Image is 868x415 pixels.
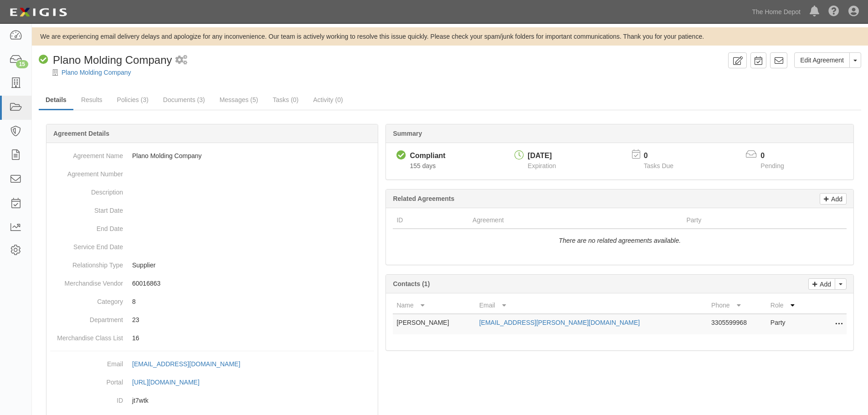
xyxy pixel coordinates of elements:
b: Contacts (1) [393,280,430,287]
p: 16 [132,333,374,343]
div: Compliant [410,151,445,161]
th: ID [393,212,469,229]
a: Add [808,278,835,290]
th: Name [393,297,475,314]
dd: Supplier [50,256,374,274]
span: Since 03/27/2025 [410,162,436,169]
p: 23 [132,315,374,324]
i: Help Center - Complianz [828,6,839,17]
th: Agreement [469,212,683,229]
dt: Department [50,311,123,324]
span: Expiration [528,162,556,169]
div: We are experiencing email delivery delays and apologize for any inconvenience. Our team is active... [32,32,868,41]
a: [EMAIL_ADDRESS][PERSON_NAME][DOMAIN_NAME] [479,319,640,326]
th: Email [476,297,708,314]
i: Compliant [39,55,48,65]
p: 60016863 [132,279,374,288]
a: Add [820,193,847,205]
p: Add [829,194,842,204]
i: There are no related agreements available. [559,237,681,244]
a: The Home Depot [747,3,805,21]
th: Phone [708,297,767,314]
dt: End Date [50,220,123,233]
div: [DATE] [528,151,556,161]
dt: Portal [50,373,123,387]
dt: Start Date [50,201,123,215]
a: Policies (3) [110,91,155,109]
b: Agreement Details [53,130,109,137]
td: Party [767,314,810,334]
dt: Relationship Type [50,256,123,270]
p: 0 [760,151,795,161]
b: Summary [393,130,422,137]
dt: Agreement Number [50,165,123,179]
span: Pending [760,162,784,169]
p: 0 [644,151,685,161]
dt: Merchandise Class List [50,329,123,343]
a: Details [39,91,73,110]
dt: Merchandise Vendor [50,274,123,288]
dt: Service End Date [50,238,123,251]
i: Compliant [396,151,406,160]
p: Add [817,279,831,289]
dt: Description [50,183,123,197]
a: Results [74,91,109,109]
a: [URL][DOMAIN_NAME] [132,379,210,386]
img: logo-5460c22ac91f19d4615b14bd174203de0afe785f0fc80cf4dbbc73dc1793850b.png [7,4,70,20]
span: Plano Molding Company [53,54,172,66]
dt: ID [50,391,123,405]
dt: Agreement Name [50,147,123,160]
td: [PERSON_NAME] [393,314,475,334]
td: 3305599968 [708,314,767,334]
i: 1 scheduled workflow [175,56,187,65]
div: 15 [16,60,28,68]
dt: Category [50,292,123,306]
span: Tasks Due [644,162,673,169]
dd: Plano Molding Company [50,147,374,165]
th: Role [767,297,810,314]
a: Plano Molding Company [62,69,131,76]
b: Related Agreements [393,195,454,202]
a: Documents (3) [156,91,212,109]
dt: Email [50,355,123,369]
a: [EMAIL_ADDRESS][DOMAIN_NAME] [132,360,250,368]
div: Plano Molding Company [39,52,172,68]
p: 8 [132,297,374,306]
a: Messages (5) [213,91,265,109]
div: [EMAIL_ADDRESS][DOMAIN_NAME] [132,359,240,369]
dd: jt7wtk [50,391,374,410]
th: Party [683,212,806,229]
a: Activity (0) [306,91,349,109]
a: Tasks (0) [266,91,305,109]
a: Edit Agreement [794,52,850,68]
